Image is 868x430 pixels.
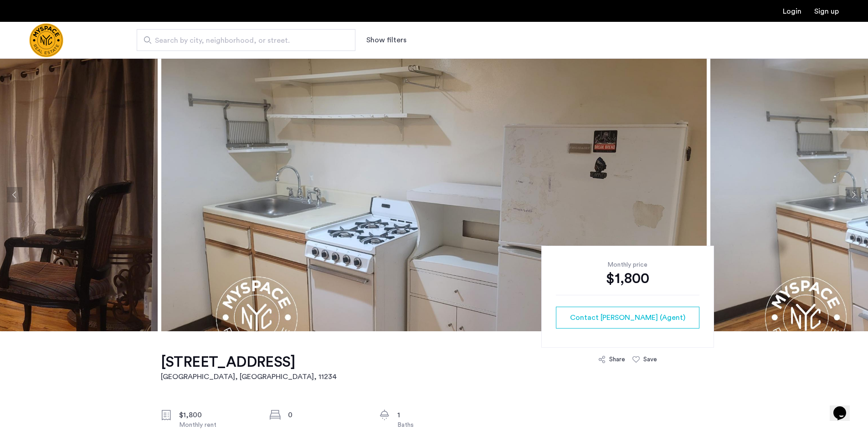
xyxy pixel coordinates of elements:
a: [STREET_ADDRESS][GEOGRAPHIC_DATA], [GEOGRAPHIC_DATA], 11234 [161,353,337,382]
div: Share [609,355,625,364]
div: Save [643,355,657,364]
img: apartment [161,58,707,331]
a: Cazamio Logo [29,23,63,57]
span: Contact [PERSON_NAME] (Agent) [570,312,685,323]
div: $1,800 [179,410,256,420]
span: Search by city, neighborhood, or street. [155,35,330,46]
button: button [556,307,699,329]
a: Login [783,8,801,15]
input: Apartment Search [137,29,355,51]
div: Monthly rent [179,420,256,430]
iframe: chat widget [830,394,859,421]
h1: [STREET_ADDRESS] [161,353,337,371]
h2: [GEOGRAPHIC_DATA], [GEOGRAPHIC_DATA] , 11234 [161,371,337,382]
div: Baths [397,420,474,430]
a: Registration [814,8,839,15]
button: Next apartment [846,187,861,202]
button: Previous apartment [7,187,22,202]
div: 1 [397,410,474,420]
div: 0 [288,410,365,420]
button: Show or hide filters [366,35,406,46]
div: $1,800 [556,269,699,288]
img: logo [29,23,63,57]
div: Monthly price [556,260,699,269]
